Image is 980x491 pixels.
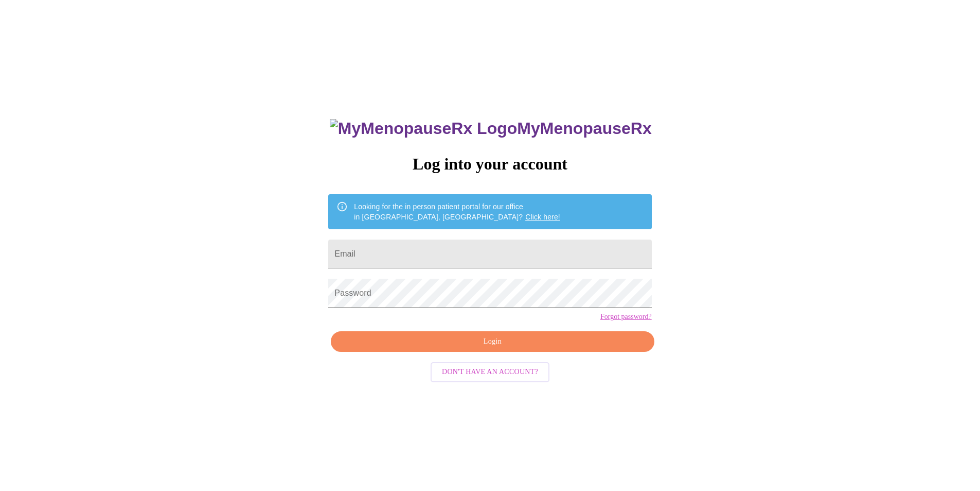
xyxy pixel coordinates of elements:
span: Don't have an account? [442,366,538,379]
h3: Log into your account [328,155,651,174]
a: Forgot password? [600,313,652,321]
div: Looking for the in person patient portal for our office in [GEOGRAPHIC_DATA], [GEOGRAPHIC_DATA]? [354,197,560,226]
img: MyMenopauseRx Logo [330,119,517,138]
button: Login [331,331,654,352]
button: Don't have an account? [431,362,549,382]
a: Click here! [525,213,560,221]
h3: MyMenopauseRx [330,119,652,138]
span: Login [343,335,642,348]
a: Don't have an account? [428,367,552,376]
